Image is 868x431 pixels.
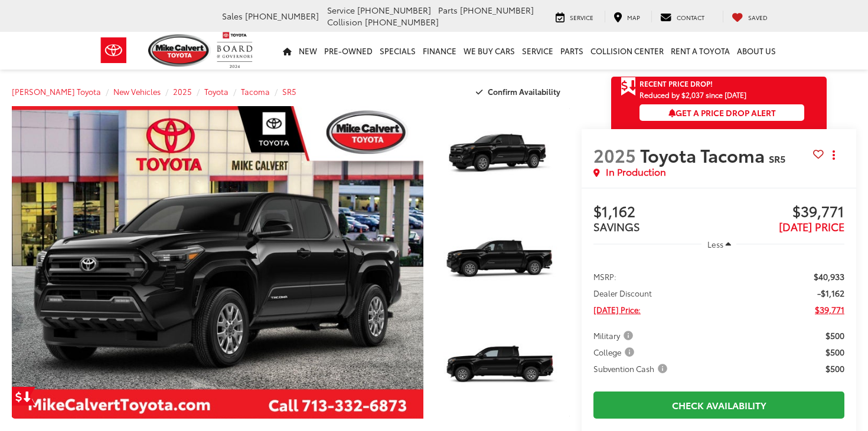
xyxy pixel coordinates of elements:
a: Rent a Toyota [667,32,733,70]
a: Get Price Drop Alert Recent Price Drop! [611,77,827,91]
span: Contact [677,13,704,22]
a: Service [547,11,602,22]
span: Recent Price Drop! [639,78,713,88]
span: Sales [222,10,243,22]
button: Actions [824,144,844,165]
span: $500 [825,330,844,341]
span: SAVINGS [593,219,640,234]
a: Expand Photo 1 [436,106,570,206]
button: Confirm Availability [469,81,570,102]
img: 2025 Toyota Tacoma SR5 [435,105,571,207]
span: In Production [606,165,666,179]
span: Less [707,239,723,249]
span: Collision [327,16,363,28]
span: [PHONE_NUMBER] [460,4,534,16]
a: Home [279,32,295,70]
a: Contact [651,11,713,22]
a: 2025 [173,86,192,97]
span: Service [570,13,593,22]
span: 2025 [593,142,636,167]
span: [PHONE_NUMBER] [245,10,319,22]
a: New Vehicles [113,86,161,97]
button: College [593,346,638,358]
span: [DATE] PRICE [779,219,844,234]
a: My Saved Vehicles [723,11,776,22]
img: 2025 Toyota Tacoma SR5 [435,317,571,419]
span: Service [327,4,355,16]
a: Get Price Drop Alert [12,387,35,406]
span: $40,933 [814,271,844,282]
span: $500 [825,346,844,358]
span: [PHONE_NUMBER] [357,4,431,16]
img: Toyota [92,31,136,70]
a: Pre-Owned [321,32,376,70]
span: Reduced by $2,037 since [DATE] [639,91,804,98]
a: SR5 [282,86,296,97]
span: Map [627,13,640,22]
span: Parts [438,4,458,16]
img: Mike Calvert Toyota [148,34,211,67]
a: Map [605,11,649,22]
span: Saved [748,13,768,22]
a: Expand Photo 0 [12,106,423,419]
span: Toyota Tacoma [640,142,769,167]
a: Tacoma [241,86,270,97]
span: [DATE] Price: [593,304,641,315]
span: Subvention Cash [593,363,670,374]
span: College [593,346,637,358]
img: 2025 Toyota Tacoma SR5 [435,211,571,313]
button: Subvention Cash [593,363,671,374]
a: Service [518,32,557,70]
button: Less [701,233,737,255]
img: 2025 Toyota Tacoma SR5 [8,105,428,419]
span: Get Price Drop Alert [621,77,636,97]
span: [PHONE_NUMBER] [365,16,439,28]
a: Specials [376,32,419,70]
a: Toyota [204,86,229,97]
a: Finance [419,32,460,70]
a: WE BUY CARS [460,32,518,70]
a: Parts [557,32,587,70]
a: [PERSON_NAME] Toyota [12,86,101,97]
span: $1,162 [593,203,719,221]
span: Confirm Availability [488,86,560,97]
span: dropdown dots [833,150,835,160]
a: Collision Center [587,32,667,70]
span: SR5 [769,152,785,165]
span: $39,771 [815,304,844,315]
span: Military [593,330,635,341]
a: Expand Photo 2 [436,212,570,312]
button: Military [593,330,637,341]
a: About Us [733,32,779,70]
a: Check Availability [593,391,844,418]
span: $39,771 [719,203,844,221]
span: Get a Price Drop Alert [668,107,776,119]
span: Dealer Discount [593,287,652,299]
a: Expand Photo 3 [436,318,570,418]
a: New [295,32,321,70]
span: $500 [825,363,844,374]
span: -$1,162 [817,287,844,299]
span: MSRP: [593,271,616,282]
